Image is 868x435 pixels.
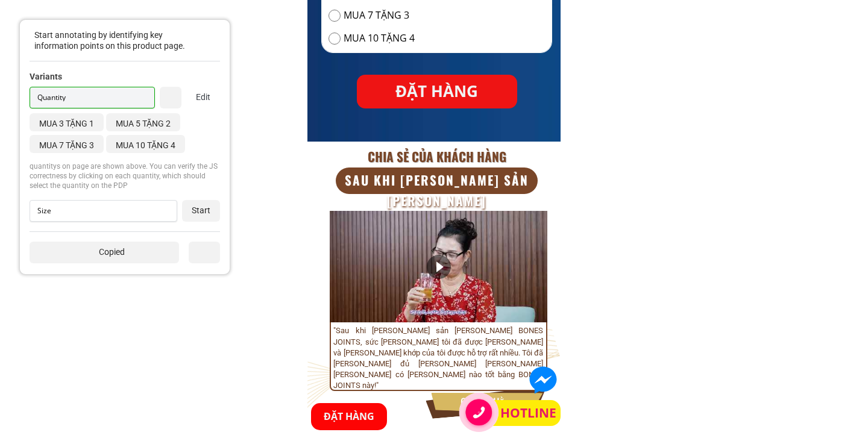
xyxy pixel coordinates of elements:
h3: Chị Thu Hằng [441,393,535,411]
div: Quantity [37,94,128,101]
div: MUA 7 TẶNG 3 [30,135,104,153]
div: Start [182,200,220,222]
p: ĐẶT HÀNG [357,75,517,108]
div: Edit [186,87,220,108]
h3: SAU KHI [PERSON_NAME] SẢN [PERSON_NAME] [342,170,530,210]
div: MUA 5 TẶNG 2 [106,113,180,131]
div: Variants [30,71,62,82]
span: MUA 10 TẶNG 4 [344,31,415,46]
div: Size [30,200,177,222]
div: quantitys on page are shown above. You can verify the JS correctness by clicking on each quantity... [30,161,220,190]
div: MUA 10 TẶNG 4 [106,135,185,153]
p: ĐẶT HÀNG [311,403,387,430]
a: HOTLINE [500,403,560,424]
div: Start annotating by identifying key information points on this product page. [34,30,203,51]
div: Size [37,207,165,214]
div: MUA 3 TẶNG 1 [30,113,104,131]
h3: "Sau khi [PERSON_NAME] sản [PERSON_NAME] BONES JOINTS, sức [PERSON_NAME] tôi đã được [PERSON_NAME... [333,325,543,391]
h3: CHIA SẺ CỦA KHÁCH HÀNG [314,148,559,165]
div: Quantity [30,87,155,108]
div: Delete [160,87,181,108]
span: MUA 7 TẶNG 3 [344,8,415,23]
div: Copied [30,242,179,263]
